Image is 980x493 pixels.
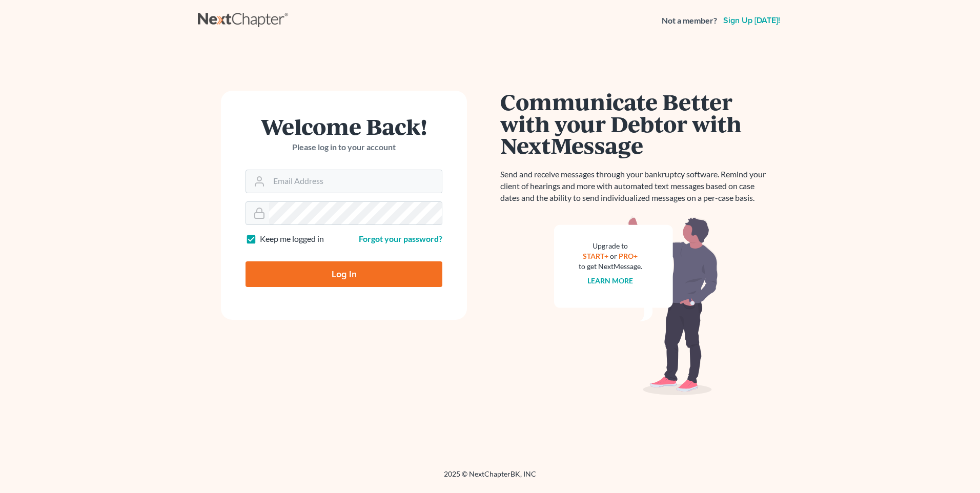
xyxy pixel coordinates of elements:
[198,469,782,487] div: 2025 © NextChapterBK, INC
[269,170,442,193] input: Email Address
[588,276,634,285] a: Learn more
[246,261,442,287] input: Log In
[554,216,718,396] img: nextmessage_bg-59042aed3d76b12b5cd301f8e5b87938c9018125f34e5fa2b7a6b67550977c72.svg
[579,261,642,272] div: to get NextMessage.
[246,115,442,137] h1: Welcome Back!
[500,91,772,156] h1: Communicate Better with your Debtor with NextMessage
[260,233,324,245] label: Keep me logged in
[359,234,442,243] a: Forgot your password?
[583,252,609,260] a: START+
[246,141,442,153] p: Please log in to your account
[619,252,638,260] a: PRO+
[500,169,772,204] p: Send and receive messages through your bankruptcy software. Remind your client of hearings and mo...
[579,241,642,251] div: Upgrade to
[662,15,717,27] strong: Not a member?
[721,16,782,25] a: Sign up [DATE]!
[610,252,618,260] span: or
